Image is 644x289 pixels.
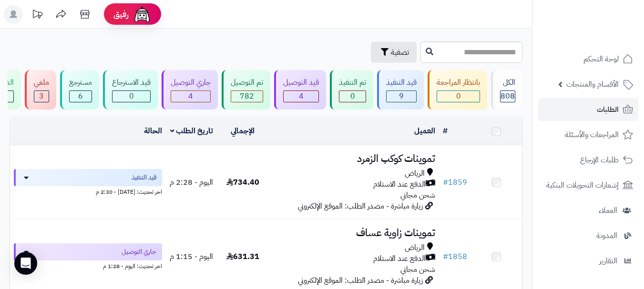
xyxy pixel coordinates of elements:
a: تم التوصيل 782 [220,70,272,110]
span: المراجعات والأسئلة [565,128,619,141]
span: 4 [299,90,304,102]
div: 782 [231,91,263,102]
h3: تموينات كوكب الزمرد [272,153,435,164]
a: الكل808 [489,70,524,110]
span: 6 [78,90,83,102]
div: بانتظار المراجعة [437,77,480,88]
span: 808 [501,90,515,102]
span: الرياض [405,242,425,253]
div: 9 [387,91,416,102]
a: تاريخ الطلب [170,125,214,137]
a: المراجعات والأسئلة [538,123,638,146]
div: 0 [112,91,150,102]
a: الطلبات [538,98,638,121]
span: تصفية [391,47,409,58]
a: لوحة التحكم [538,48,638,70]
a: العميل [414,125,435,137]
a: تحديثات المنصة [25,5,49,26]
div: قيد الاسترجاع [112,77,151,88]
span: الدفع عند الاستلام [373,179,426,190]
a: قيد التوصيل 4 [272,70,328,110]
span: شحن مجاني [400,264,435,275]
div: اخر تحديث: اليوم - 1:28 م [14,260,162,270]
span: إشعارات التحويلات البنكية [546,179,619,192]
div: Open Intercom Messenger [14,252,37,275]
a: العملاء [538,199,638,222]
a: مسترجع 6 [58,70,101,110]
div: 3 [34,91,49,102]
div: 4 [171,91,210,102]
span: العملاء [599,204,617,217]
div: جاري التوصيل [171,77,211,88]
div: 4 [284,91,318,102]
span: 631.31 [226,251,259,262]
h3: تموينات زاوية عساف [272,228,435,239]
span: الرياض [405,168,425,179]
div: تم التنفيذ [339,77,366,88]
span: الأقسام والمنتجات [566,78,619,91]
a: #1858 [443,251,467,262]
span: 0 [456,90,461,102]
a: قيد التنفيذ 9 [375,70,426,110]
div: 0 [437,91,480,102]
a: قيد الاسترجاع 0 [101,70,160,110]
div: 0 [339,91,366,102]
span: 734.40 [226,177,259,188]
span: الدفع عند الاستلام [373,253,426,264]
div: تم التوصيل [231,77,263,88]
div: قيد التنفيذ [386,77,417,88]
span: الطلبات [597,103,619,116]
span: زيارة مباشرة - مصدر الطلب: الموقع الإلكتروني [298,200,423,212]
span: 4 [188,90,193,102]
img: ai-face.png [133,5,152,24]
span: قيد التنفيذ [132,173,156,182]
span: زيارة مباشرة - مصدر الطلب: الموقع الإلكتروني [298,275,423,286]
a: طلبات الإرجاع [538,149,638,171]
span: اليوم - 2:28 م [170,177,213,188]
a: إشعارات التحويلات البنكية [538,174,638,197]
div: اخر تحديث: [DATE] - 2:30 م [14,186,162,196]
a: #1859 [443,177,467,188]
a: التقارير [538,249,638,272]
a: تم التنفيذ 0 [328,70,375,110]
a: ملغي 3 [23,70,58,110]
span: المدونة [596,229,617,242]
div: ملغي [34,77,49,88]
div: 6 [70,91,92,102]
div: الكل [500,77,515,88]
a: جاري التوصيل 4 [160,70,220,110]
span: شحن مجاني [400,189,435,201]
span: # [443,251,448,262]
span: 0 [350,90,355,102]
span: لوحة التحكم [583,52,619,66]
span: طلبات الإرجاع [580,153,619,167]
a: # [443,125,448,137]
span: 9 [399,90,404,102]
div: مسترجع [69,77,92,88]
a: الحالة [144,125,162,137]
a: الإجمالي [231,125,255,137]
a: المدونة [538,224,638,247]
span: رفيق [113,9,129,20]
span: اليوم - 1:15 م [170,251,213,262]
div: قيد التوصيل [283,77,319,88]
img: logo-2.png [579,10,635,30]
span: 3 [39,90,44,102]
span: جاري التوصيل [122,247,156,257]
span: التقارير [599,254,617,268]
span: # [443,177,448,188]
span: 0 [129,90,134,102]
span: 782 [240,90,254,102]
button: تصفية [371,42,417,63]
a: بانتظار المراجعة 0 [426,70,489,110]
